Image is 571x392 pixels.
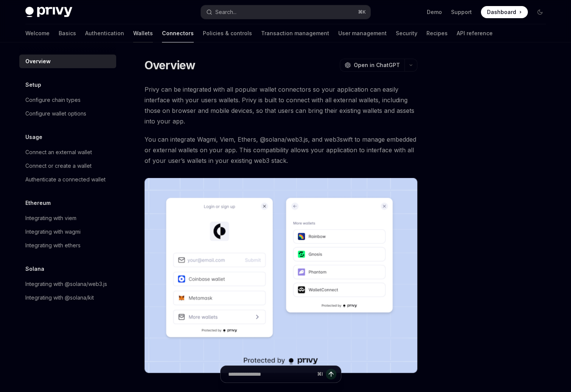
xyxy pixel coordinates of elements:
[534,6,546,18] button: Toggle dark mode
[426,24,448,42] a: Recipes
[25,241,81,250] div: Integrating with ethers
[340,59,405,72] button: Open in ChatGPT
[481,6,528,18] a: Dashboard
[19,55,116,68] a: Overview
[19,225,116,239] a: Integrating with wagmi
[25,161,92,170] div: Connect or create a wallet
[203,24,252,42] a: Policies & controls
[19,173,116,186] a: Authenticate a connected wallet
[25,293,94,302] div: Integrating with @solana/kit
[19,211,116,225] a: Integrating with viem
[25,175,106,184] div: Authenticate a connected wallet
[25,148,92,157] div: Connect an external wallet
[19,145,116,159] a: Connect an external wallet
[25,24,50,42] a: Welcome
[228,366,314,383] input: Ask a question...
[25,198,51,208] h5: Ethereum
[358,9,366,15] span: ⌘ K
[338,24,387,42] a: User management
[201,5,370,19] button: Open search
[354,61,400,69] span: Open in ChatGPT
[457,24,493,42] a: API reference
[25,7,72,17] img: dark logo
[25,133,42,142] h5: Usage
[145,58,196,72] h1: Overview
[19,239,116,252] a: Integrating with ethers
[145,134,417,166] span: You can integrate Wagmi, Viem, Ethers, @solana/web3.js, and web3swift to manage embedded or exter...
[261,24,329,42] a: Transaction management
[396,24,417,42] a: Security
[326,369,336,380] button: Send message
[19,277,116,291] a: Integrating with @solana/web3.js
[19,291,116,305] a: Integrating with @solana/kit
[451,8,472,16] a: Support
[133,24,153,42] a: Wallets
[25,80,41,89] h5: Setup
[25,95,81,105] div: Configure chain types
[19,159,116,173] a: Connect or create a wallet
[19,93,116,107] a: Configure chain types
[19,107,116,120] a: Configure wallet options
[427,8,442,16] a: Demo
[25,227,81,236] div: Integrating with wagmi
[25,214,76,223] div: Integrating with viem
[145,178,417,373] img: Connectors3
[162,24,194,42] a: Connectors
[487,8,516,16] span: Dashboard
[59,24,76,42] a: Basics
[215,8,236,17] div: Search...
[25,280,107,289] div: Integrating with @solana/web3.js
[25,264,44,273] h5: Solana
[25,57,51,66] div: Overview
[145,84,417,127] span: Privy can be integrated with all popular wallet connectors so your application can easily interfa...
[85,24,124,42] a: Authentication
[25,109,86,118] div: Configure wallet options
